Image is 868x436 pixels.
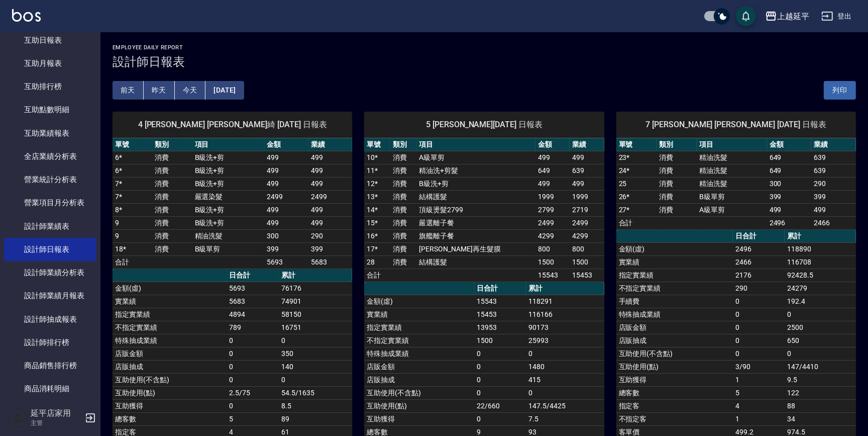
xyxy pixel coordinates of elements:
td: 300 [264,229,308,242]
button: 今天 [175,81,206,100]
td: 499 [264,151,308,164]
td: 22/660 [474,399,526,412]
td: 嚴選離子餐 [416,216,535,229]
td: 5 [227,412,279,425]
td: 399 [767,190,812,203]
td: 不指定實業績 [616,282,733,295]
td: 116708 [785,255,856,269]
h2: Employee Daily Report [113,44,856,51]
td: B級單剪 [192,242,265,255]
td: 5693 [264,255,308,269]
td: 店販金額 [364,360,474,373]
h3: 設計師日報表 [113,55,856,69]
td: 互助獲得 [616,373,733,386]
td: 789 [227,321,279,334]
td: 499 [264,177,308,190]
td: 消費 [152,203,192,216]
td: 金額(虛) [616,242,733,255]
td: 指定客 [616,399,733,412]
th: 項目 [192,138,265,151]
td: 0 [733,334,785,347]
td: 499 [264,216,308,229]
td: [PERSON_NAME]再生髮膜 [416,242,535,255]
td: B級單剪 [697,190,767,203]
td: 店販抽成 [113,360,227,373]
td: 指定實業績 [113,308,227,321]
td: 2466 [733,255,785,269]
a: 互助業績報表 [4,122,96,145]
td: 2499 [535,216,570,229]
td: 0 [733,308,785,321]
td: 399 [308,242,352,255]
td: B級洗+剪 [416,177,535,190]
td: 4894 [227,308,279,321]
td: 0 [474,360,526,373]
th: 日合計 [474,282,526,295]
td: 15543 [535,269,570,282]
td: 精油洗髮 [697,151,767,164]
td: 499 [535,177,570,190]
td: 499 [767,203,812,216]
a: 25 [619,180,627,188]
td: 互助使用(不含點) [364,386,474,399]
td: 499 [308,164,352,177]
td: 499 [264,203,308,216]
td: 649 [767,151,812,164]
td: 手續費 [616,295,733,308]
th: 單號 [364,138,390,151]
td: 639 [811,151,856,164]
td: 特殊抽成業績 [113,334,227,347]
td: 5693 [227,282,279,295]
td: 0 [785,347,856,360]
button: 列印 [824,81,856,100]
td: 消費 [152,229,192,242]
th: 業績 [308,138,352,151]
td: 消費 [657,203,697,216]
td: 消費 [152,216,192,229]
th: 單號 [616,138,657,151]
td: A級單剪 [416,151,535,164]
td: 0 [227,334,279,347]
td: 5683 [308,255,352,269]
td: 旗艦離子餐 [416,229,535,242]
td: 消費 [390,216,416,229]
td: 1999 [570,190,604,203]
a: 設計師排行榜 [4,331,96,354]
td: 7.5 [526,412,604,425]
th: 單號 [113,138,152,151]
button: 昨天 [144,81,175,100]
td: 122 [785,386,856,399]
td: 5 [733,386,785,399]
td: 消費 [390,151,416,164]
td: 639 [811,164,856,177]
td: 1500 [474,334,526,347]
td: 店販金額 [113,347,227,360]
td: 4299 [535,229,570,242]
td: 合計 [113,255,152,269]
h5: 延平店家用 [31,408,82,418]
th: 日合計 [733,230,785,243]
td: 0 [474,386,526,399]
th: 業績 [570,138,604,151]
td: 實業績 [364,308,474,321]
td: 互助使用(點) [364,399,474,412]
td: 0 [279,334,352,347]
td: 總客數 [113,412,227,425]
a: 設計師抽成報表 [4,308,96,331]
td: 互助獲得 [113,399,227,412]
td: B級洗+剪 [192,216,265,229]
td: 2799 [535,203,570,216]
a: 設計師業績分析表 [4,261,96,284]
th: 累計 [279,269,352,282]
td: 消費 [390,164,416,177]
td: 消費 [390,255,416,269]
td: 互助使用(不含點) [113,373,227,386]
td: 1999 [535,190,570,203]
td: 1 [733,373,785,386]
td: 147/4410 [785,360,856,373]
td: 800 [570,242,604,255]
td: 89 [279,412,352,425]
td: 0 [474,412,526,425]
button: 上越延平 [761,6,813,27]
td: 2.5/75 [227,386,279,399]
